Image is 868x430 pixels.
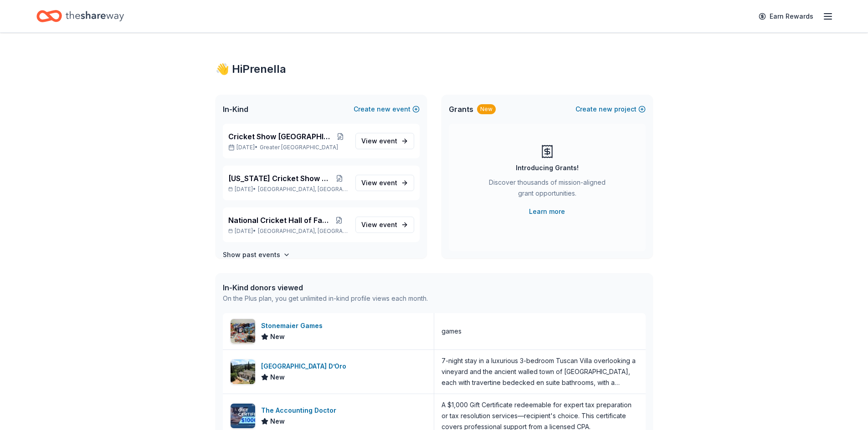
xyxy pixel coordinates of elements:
span: New [270,372,285,383]
button: Createnewproject [575,104,646,115]
h4: Show past events [223,249,280,260]
a: Earn Rewards [753,8,819,25]
a: View event [355,175,414,191]
a: Learn more [529,206,565,217]
div: Stonemaier Games [261,320,326,331]
div: 👋 Hi Prenella [216,62,653,76]
p: [DATE] • [228,144,348,151]
div: In-Kind donors viewed [223,282,428,293]
div: Introducing Grants! [516,162,579,173]
p: [DATE] • [228,186,348,193]
span: Cricket Show [GEOGRAPHIC_DATA] [228,131,333,142]
span: event [379,221,397,228]
img: Image for Villa Sogni D’Oro [231,359,255,384]
div: 7-night stay in a luxurious 3-bedroom Tuscan Villa overlooking a vineyard and the ancient walled ... [442,355,638,388]
span: Grants [449,104,473,115]
a: View event [355,133,414,149]
button: Show past events [223,249,290,260]
div: Discover thousands of mission-aligned grant opportunities. [485,177,609,202]
button: Createnewevent [354,104,420,115]
img: Image for The Accounting Doctor [231,404,255,428]
span: View [361,177,397,188]
span: View [361,136,397,147]
a: Home [36,5,124,27]
span: new [377,104,390,115]
div: On the Plus plan, you get unlimited in-kind profile views each month. [223,293,428,304]
span: View [361,219,397,230]
span: In-Kind [223,104,248,115]
div: games [442,326,462,337]
div: The Accounting Doctor [261,405,340,416]
span: [GEOGRAPHIC_DATA], [GEOGRAPHIC_DATA] [258,228,348,235]
span: [GEOGRAPHIC_DATA], [GEOGRAPHIC_DATA] [258,186,348,193]
span: event [379,137,397,145]
span: [US_STATE] Cricket Show USA [228,173,331,184]
div: New [477,104,496,114]
p: [DATE] • [228,228,348,235]
span: Greater [GEOGRAPHIC_DATA] [260,144,338,151]
img: Image for Stonemaier Games [231,319,255,344]
span: event [379,179,397,187]
span: new [599,104,612,115]
span: New [270,331,285,342]
span: National Cricket Hall of Fame [228,215,330,226]
div: [GEOGRAPHIC_DATA] D’Oro [261,361,350,372]
span: New [270,416,285,427]
a: View event [355,217,414,233]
